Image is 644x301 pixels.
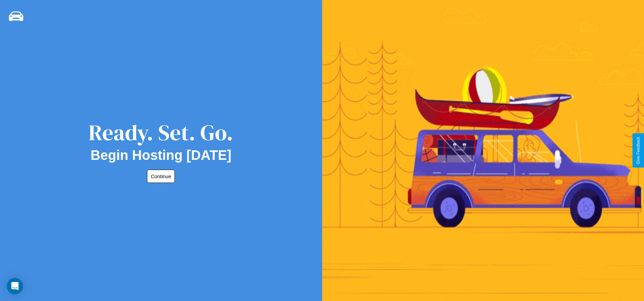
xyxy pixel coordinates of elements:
div: Ready. Set. Go. [89,117,233,148]
h2: Begin Hosting [DATE] [91,148,232,163]
div: Give Feedback [636,137,641,164]
button: Continue [147,170,175,183]
div: Open Intercom Messenger [7,278,23,294]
